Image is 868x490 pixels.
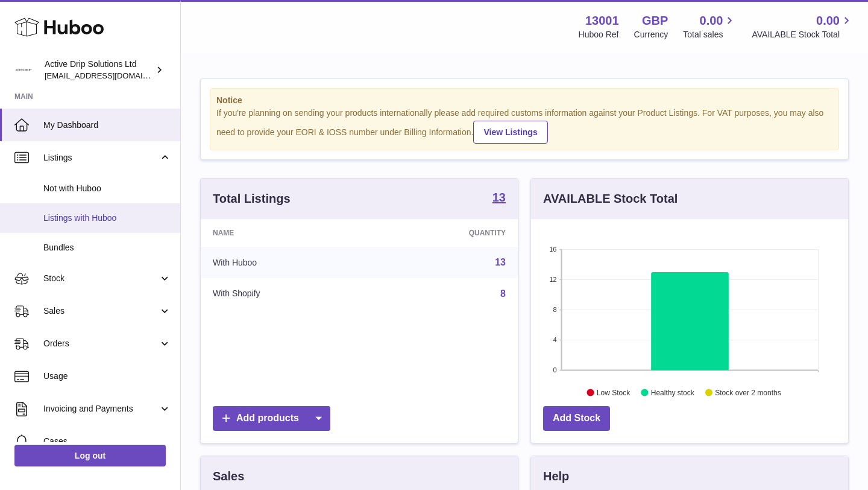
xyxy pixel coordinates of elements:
[543,191,678,207] h3: AVAILABLE Stock Total
[585,13,619,29] strong: 13001
[45,71,177,80] span: [EMAIL_ADDRESS][DOMAIN_NAME]
[43,436,171,447] span: Cases
[213,191,291,207] h3: Total Listings
[43,119,171,131] span: My Dashboard
[651,388,695,396] text: Healthy stock
[752,13,854,40] a: 0.00 AVAILABLE Stock Total
[683,29,737,40] span: Total sales
[43,371,171,382] span: Usage
[372,219,518,247] th: Quantity
[213,468,244,485] h3: Sales
[43,152,159,164] span: Listings
[683,13,737,40] a: 0.00 Total sales
[43,183,171,194] span: Not with Huboo
[201,278,372,310] td: With Shopify
[752,29,854,40] span: AVAILABLE Stock Total
[216,107,832,144] div: If you're planning on sending your products internationally please add required customs informati...
[492,191,506,206] a: 13
[543,406,610,431] a: Add Stock
[492,191,506,203] strong: 13
[43,273,159,284] span: Stock
[553,306,556,313] text: 8
[500,288,506,299] a: 8
[43,242,171,253] span: Bundles
[642,13,668,29] strong: GBP
[216,95,832,106] strong: Notice
[43,305,159,317] span: Sales
[201,247,372,278] td: With Huboo
[43,212,171,224] span: Listings with Huboo
[816,13,840,29] span: 0.00
[543,468,569,485] h3: Help
[45,59,153,81] div: Active Drip Solutions Ltd
[715,388,781,396] text: Stock over 2 months
[43,403,159,415] span: Invoicing and Payments
[495,257,506,267] a: 13
[700,13,723,29] span: 0.00
[597,388,631,396] text: Low Stock
[549,276,556,283] text: 12
[634,29,668,40] div: Currency
[43,338,159,349] span: Orders
[549,246,556,253] text: 16
[14,61,33,79] img: info@activedrip.com
[553,336,556,343] text: 4
[213,406,330,431] a: Add products
[14,445,166,466] a: Log out
[201,219,372,247] th: Name
[579,29,619,40] div: Huboo Ref
[473,121,547,144] a: View Listings
[553,366,556,374] text: 0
